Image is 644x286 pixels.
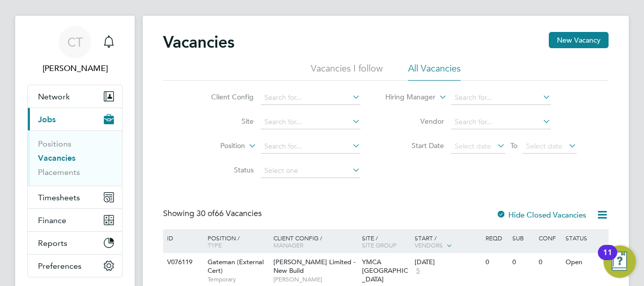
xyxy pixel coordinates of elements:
[359,229,413,254] div: Site /
[38,153,75,163] a: Vacancies
[415,258,480,267] div: [DATE]
[38,139,71,149] a: Positions
[386,141,444,150] label: Start Date
[483,229,509,246] div: Reqd
[526,141,562,151] span: Select date
[273,241,303,249] span: Manager
[603,245,636,278] button: Open Resource Center, 11 new notifications
[38,261,82,271] span: Preferences
[28,85,122,108] button: Network
[38,216,66,225] span: Finance
[208,258,264,275] span: Gateman (External Cert)
[408,62,461,81] li: All Vacancies
[27,62,123,75] span: Chloe Taquin
[261,139,360,154] input: Search for...
[195,117,254,126] label: Site
[165,229,200,246] div: ID
[28,186,122,208] button: Timesheets
[563,229,607,246] div: Status
[208,241,222,249] span: Type
[261,115,360,129] input: Search for...
[549,32,609,48] button: New Vacancy
[510,229,536,246] div: Sub
[195,165,254,174] label: Status
[377,92,435,102] label: Hiring Manager
[163,32,234,52] h2: Vacancies
[195,92,254,101] label: Client Config
[386,117,444,126] label: Vendor
[451,91,551,105] input: Search for...
[362,258,408,283] span: YMCA [GEOGRAPHIC_DATA]
[28,209,122,231] button: Finance
[483,253,509,272] div: 0
[415,267,421,275] span: 5
[271,229,359,254] div: Client Config /
[261,164,360,178] input: Select one
[496,210,586,220] label: Hide Closed Vacancies
[603,253,612,266] div: 11
[67,35,83,49] span: CT
[38,193,80,202] span: Timesheets
[510,253,536,272] div: 0
[38,167,80,177] a: Placements
[187,141,245,151] label: Position
[28,130,122,186] div: Jobs
[28,255,122,277] button: Preferences
[451,115,551,129] input: Search for...
[536,229,562,246] div: Conf
[28,108,122,130] button: Jobs
[412,229,483,255] div: Start /
[163,208,264,219] div: Showing
[261,91,360,105] input: Search for...
[27,26,123,75] a: CT[PERSON_NAME]
[38,115,56,124] span: Jobs
[200,229,271,254] div: Position /
[455,141,491,151] span: Select date
[273,258,355,275] span: [PERSON_NAME] Limited - New Build
[507,139,520,152] span: To
[165,253,200,272] div: V076119
[196,208,262,219] span: 66 Vacancies
[28,232,122,254] button: Reports
[362,241,396,249] span: Site Group
[536,253,562,272] div: 0
[196,208,215,219] span: 30 of
[311,62,383,81] li: Vacancies I follow
[415,241,443,249] span: Vendors
[563,253,607,272] div: Open
[38,92,70,101] span: Network
[273,275,357,283] span: [PERSON_NAME]
[38,238,67,248] span: Reports
[208,275,268,283] span: Temporary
